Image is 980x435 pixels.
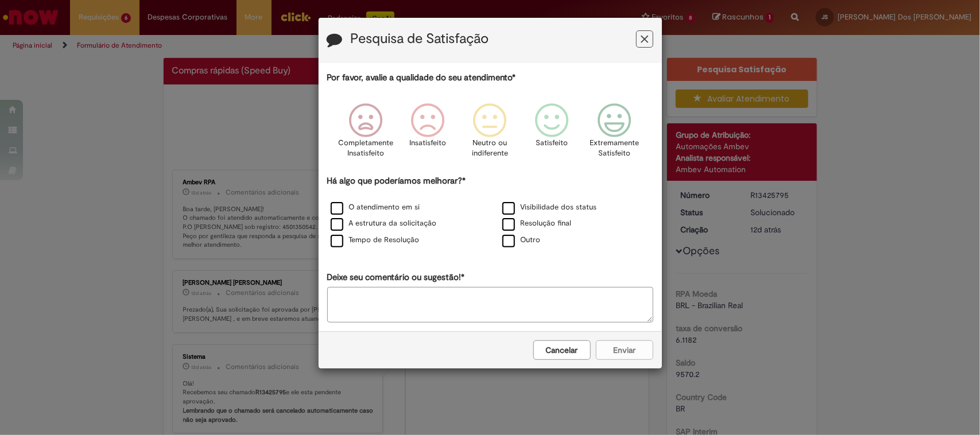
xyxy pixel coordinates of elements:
[460,95,519,173] div: Neutro ou indiferente
[523,95,582,173] div: Satisfeito
[398,95,457,173] div: Insatisfeito
[502,202,597,213] label: Visibilidade dos status
[338,138,393,159] p: Completamente Insatisfeito
[590,138,639,159] p: Extremamente Satisfeito
[327,72,516,84] label: Por favor, avalie a qualidade do seu atendimento*
[331,202,420,213] label: O atendimento em si
[331,218,437,229] label: A estrutura da solicitação
[533,340,591,360] button: Cancelar
[351,32,489,46] label: Pesquisa de Satisfação
[502,218,572,229] label: Resolução final
[536,138,568,149] p: Satisfeito
[502,235,541,246] label: Outro
[327,175,653,249] div: Há algo que poderíamos melhorar?*
[585,95,644,173] div: Extremamente Satisfeito
[469,138,510,159] p: Neutro ou indiferente
[336,95,395,173] div: Completamente Insatisfeito
[327,271,465,283] label: Deixe seu comentário ou sugestão!*
[331,235,420,246] label: Tempo de Resolução
[409,138,446,149] p: Insatisfeito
